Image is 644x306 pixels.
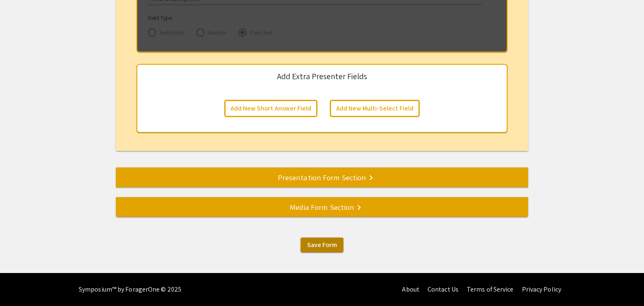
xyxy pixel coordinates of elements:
a: Privacy Policy [522,285,561,294]
div: Presentation Form Section [116,172,528,183]
div: Symposium™ by ForagerOne © 2025 [79,273,181,306]
button: Add New Multi-Select Field [330,100,420,117]
mat-expansion-panel-header: Presentation Form Section [116,167,528,187]
a: Contact Us [428,285,458,294]
mat-expansion-panel-header: Media Form Section [116,197,528,217]
h5: Add Extra Presenter Fields [277,71,367,81]
mat-icon: keyboard_arrow_right [354,202,364,212]
button: Save Form [301,238,343,252]
mat-icon: keyboard_arrow_right [366,173,376,183]
a: Terms of Service [467,285,514,294]
div: Media Form Section [116,201,528,213]
span: Save Form [307,240,337,249]
iframe: Chat [6,269,35,300]
button: Add New Short Answer Field [224,100,317,117]
a: About [402,285,419,294]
